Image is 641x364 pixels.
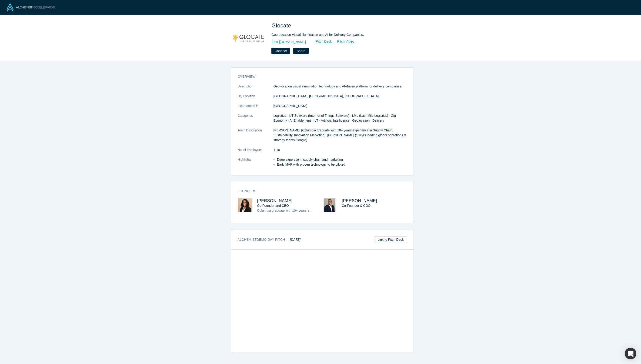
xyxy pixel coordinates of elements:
img: Glocate's Logo [232,21,265,54]
dd: [GEOGRAPHIC_DATA], [GEOGRAPHIC_DATA], [GEOGRAPHIC_DATA] [274,94,407,99]
em: [DATE] [290,238,300,241]
button: Connect [271,48,290,54]
a: [PERSON_NAME] [257,198,293,203]
a: [URL][DOMAIN_NAME] [271,40,306,44]
iframe: Glocate [231,250,414,352]
h3: Alchemist Demo Day Pitch [238,237,301,242]
dt: Categories [238,113,274,128]
span: Logistics · IoT Software (Internet of Things Software) · LML (Last-Mile Logistics) · Gig Economy ... [274,114,396,122]
a: Link to Pitch Deck [374,236,407,243]
dt: Team Description [238,128,274,147]
dt: Incorporated in [238,104,274,113]
div: Geo-Location Visual Illumination and AI for Delivery Companies. [271,32,402,37]
span: Glocate [271,22,293,29]
dd: [GEOGRAPHIC_DATA] [274,104,407,108]
li: Deep expertise in supply chain and marketing [277,157,407,162]
p: [PERSON_NAME] (Columbia graduate with 10+ years experience in Supply Chain, Sustainability, Innov... [274,128,407,143]
img: Aeron Glover's Profile Image [322,198,337,212]
dd: 1-10 [274,147,407,152]
dt: HQ Location [238,94,274,104]
dt: No. of Employees [238,147,274,157]
span: [PERSON_NAME] [342,198,377,203]
img: Amber Glover's Profile Image [238,198,252,212]
p: Geo-location visual illumination technology and AI-driven platform for delivery companies. [274,84,407,89]
li: Early MVP with proven technology to be piloted [277,162,407,167]
span: Co-Founder & COO [342,204,371,207]
dt: Highlights [238,157,274,172]
dt: Description [238,84,274,94]
a: Pitch Video [332,39,354,44]
h3: Founders [238,189,401,194]
span: Co-Founder and CEO [257,204,289,207]
h3: overview [238,74,401,79]
a: Pitch Deck [311,39,332,44]
button: Share [293,48,308,54]
img: Alchemist Logo [7,3,55,11]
